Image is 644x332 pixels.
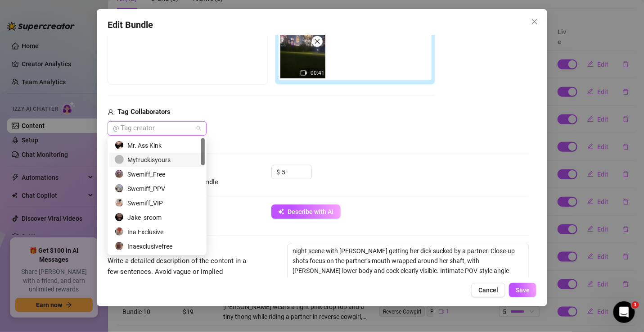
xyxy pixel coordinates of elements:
[115,199,123,207] img: avatar.jpg
[115,213,123,221] img: avatar.jpg
[115,141,199,150] div: Mr. Ass Kink
[311,70,324,76] span: 00:41
[115,184,199,194] div: Swemiff_PPV
[115,184,123,192] img: avatar.jpg
[115,198,199,208] div: Swemiff_VIP
[280,33,325,78] img: media
[613,301,635,323] iframe: Intercom live chat
[115,155,199,165] div: Mytruckisyours
[115,242,123,250] img: avatar.jpg
[109,167,205,182] div: Swemiff_Free
[516,287,530,294] span: Save
[109,225,205,239] div: Ina Exclusive
[109,239,205,254] div: Inaexclusivefree
[108,18,153,32] span: Edit Bundle
[314,38,320,45] span: close
[632,301,639,309] span: 1
[471,283,505,297] button: Cancel
[280,33,325,78] div: 00:41
[108,257,247,307] span: Write a detailed description of the content in a few sentences. Avoid vague or implied descriptio...
[115,241,199,251] div: Inaexclusivefree
[115,227,123,236] img: avatar.jpg
[109,138,205,153] div: Mr. Ass Kink
[115,213,199,223] div: Jake_sroom
[509,283,536,297] button: Save
[117,108,171,116] strong: Tag Collaborators
[115,169,199,179] div: Swemiff_Free
[531,18,538,25] span: close
[301,70,307,76] span: video-camera
[109,153,205,167] div: Mytruckisyours
[527,18,542,25] span: Close
[115,170,123,178] img: avatar.jpg
[478,287,498,294] span: Cancel
[108,107,114,118] span: user
[288,244,529,287] textarea: night scene with [PERSON_NAME] getting her dick sucked by a partner. Close-up shots focus on the ...
[109,182,205,196] div: Swemiff_PPV
[288,208,334,215] span: Describe with AI
[115,141,123,149] img: avatar.jpg
[109,196,205,210] div: Swemiff_VIP
[115,227,199,237] div: Ina Exclusive
[527,14,542,29] button: Close
[271,205,341,219] button: Describe with AI
[109,210,205,225] div: Jake_sroom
